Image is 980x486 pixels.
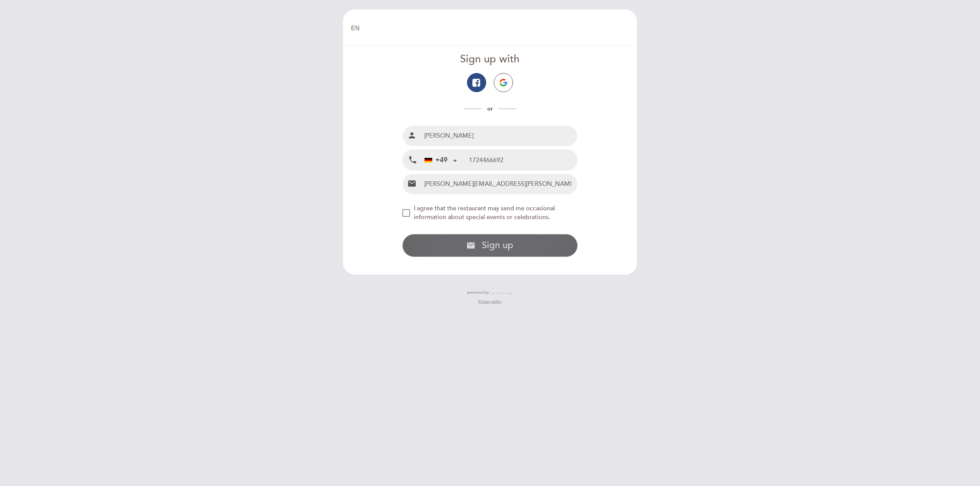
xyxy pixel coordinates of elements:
span: Sign up [482,240,513,251]
i: email [466,241,475,250]
md-checkbox: NEW_MODAL_AGREE_RESTAURANT_SEND_OCCASIONAL_INFO [402,204,578,222]
img: MEITRE [491,291,513,294]
span: I agree that the restaurant may send me occasional information about special events or celebrations. [414,205,555,221]
button: email Sign up [402,234,578,257]
input: Name and surname [421,126,578,146]
i: local_phone [408,155,417,165]
i: person [407,131,416,140]
input: Mobile Phone [469,150,577,170]
div: Sign up with [402,52,578,67]
a: Privacy policy [478,299,501,304]
div: Germany (Deutschland): +49 [421,150,460,170]
i: email [407,179,416,188]
span: powered by [467,290,489,295]
span: or [482,106,498,112]
a: powered by [467,290,513,295]
div: +49 [425,155,448,165]
img: icon-google.png [500,79,507,86]
input: Email [421,174,578,194]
